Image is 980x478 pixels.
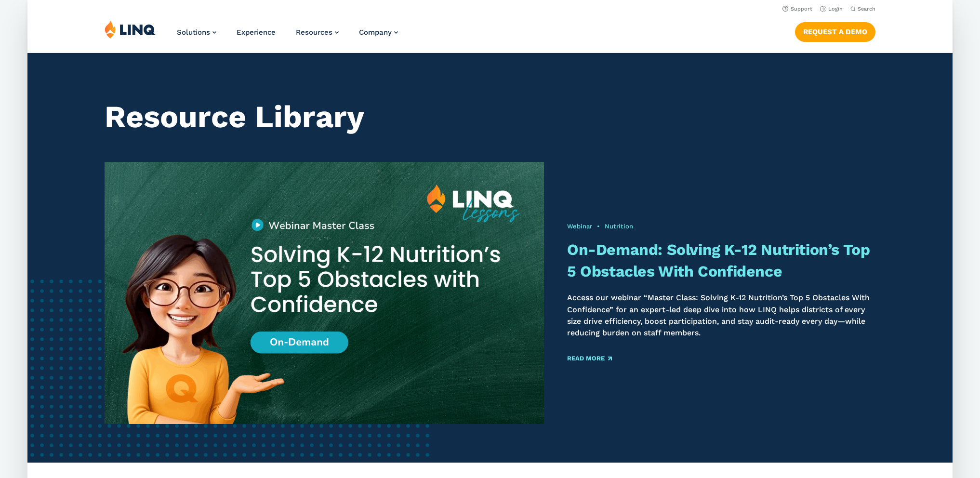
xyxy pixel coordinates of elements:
span: Solutions [177,28,210,37]
p: Access our webinar “Master Class: Solving K-12 Nutrition’s Top 5 Obstacles With Confidence” for a... [567,292,875,339]
a: Webinar [567,223,592,230]
a: Support [782,6,812,12]
nav: Primary Navigation [177,20,398,52]
a: Experience [237,28,276,37]
a: Read More [567,355,612,361]
span: Search [858,6,875,12]
span: Company [359,28,392,37]
img: LINQ | K‑12 Software [105,20,156,39]
a: On-Demand: Solving K-12 Nutrition’s Top 5 Obstacles With Confidence [567,240,870,280]
span: Resources [296,28,332,37]
a: Request a Demo [795,22,875,41]
h1: Resource Library [105,99,875,135]
nav: Button Navigation [795,20,875,41]
a: Resources [296,28,339,37]
a: Nutrition [605,223,633,230]
div: • [567,222,875,231]
a: Solutions [177,28,216,37]
nav: Utility Navigation [27,3,953,13]
a: Company [359,28,398,37]
a: Login [820,6,843,12]
button: Open Search Bar [850,5,875,13]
